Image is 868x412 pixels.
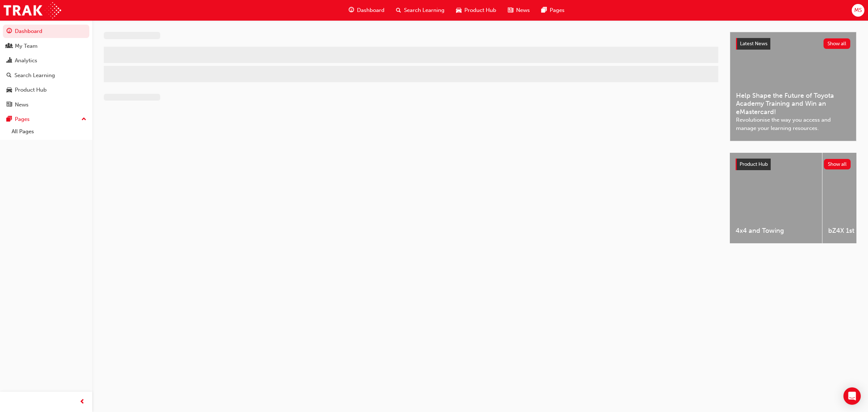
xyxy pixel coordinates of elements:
a: Latest NewsShow all [736,38,850,50]
div: News [15,101,29,109]
span: search-icon [7,72,12,79]
span: 4x4 and Towing [736,227,816,235]
span: chart-icon [7,58,12,64]
span: news-icon [7,102,12,108]
span: Pages [550,6,565,14]
a: guage-iconDashboard [343,3,390,18]
span: Product Hub [740,161,768,167]
span: people-icon [7,43,12,50]
a: 4x4 and Towing [730,153,822,243]
img: Trak [4,2,61,18]
button: Show all [824,159,851,169]
a: My Team [3,39,89,53]
a: Latest NewsShow allHelp Shape the Future of Toyota Academy Training and Win an eMastercard!Revolu... [730,32,856,141]
span: Dashboard [357,6,384,14]
div: Open Intercom Messenger [843,387,861,405]
button: Pages [3,113,89,126]
a: All Pages [9,126,89,137]
a: Dashboard [3,25,89,38]
button: MS [852,4,864,17]
span: car-icon [456,6,461,15]
span: pages-icon [541,6,547,15]
div: Analytics [15,56,37,65]
a: news-iconNews [502,3,536,18]
button: Show all [824,38,851,49]
span: Help Shape the Future of Toyota Academy Training and Win an eMastercard! [736,92,850,116]
a: car-iconProduct Hub [450,3,502,18]
span: up-icon [81,115,86,124]
div: My Team [15,42,38,50]
span: prev-icon [80,398,85,407]
a: Search Learning [3,69,89,82]
a: News [3,98,89,112]
a: Analytics [3,54,89,67]
span: pages-icon [7,116,12,123]
a: pages-iconPages [536,3,570,18]
span: news-icon [508,6,513,15]
div: Product Hub [15,86,47,94]
span: guage-icon [349,6,354,15]
span: Product Hub [464,6,496,14]
span: MS [854,6,862,14]
span: News [516,6,530,14]
span: Latest News [740,41,767,47]
span: Revolutionise the way you access and manage your learning resources. [736,116,850,132]
span: search-icon [396,6,401,15]
span: guage-icon [7,28,12,35]
a: search-iconSearch Learning [390,3,450,18]
div: Search Learning [14,71,55,80]
span: car-icon [7,87,12,93]
a: Product HubShow all [736,159,851,170]
button: DashboardMy TeamAnalyticsSearch LearningProduct HubNews [3,23,89,113]
span: Search Learning [404,6,444,14]
a: Product Hub [3,83,89,97]
div: Pages [15,115,30,123]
